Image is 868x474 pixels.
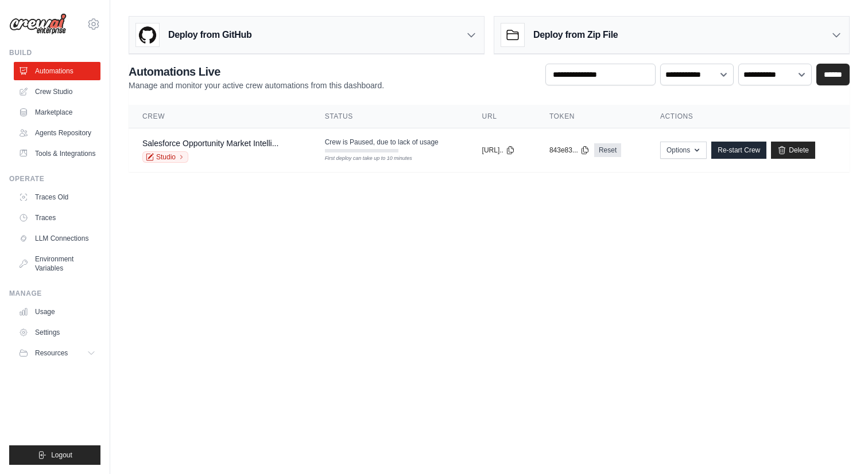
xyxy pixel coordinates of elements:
[14,229,100,248] a: LLM Connections
[536,105,646,128] th: Token
[9,445,100,465] button: Logout
[142,139,278,148] a: Salesforce Opportunity Market Intelli...
[129,80,384,91] p: Manage and monitor your active crew automations from this dashboard.
[594,143,621,157] a: Reset
[549,146,590,155] button: 843e83...
[35,348,68,358] span: Resources
[14,209,100,227] a: Traces
[168,28,251,42] h3: Deploy from GitHub
[14,250,100,277] a: Environment Variables
[9,289,100,298] div: Manage
[14,124,100,142] a: Agents Repository
[646,105,850,128] th: Actions
[14,303,100,321] a: Usage
[771,142,815,159] a: Delete
[533,28,618,42] h3: Deploy from Zip File
[660,142,707,159] button: Options
[14,344,100,362] button: Resources
[51,451,72,460] span: Logout
[9,174,100,183] div: Operate
[129,64,384,80] h2: Automations Live
[136,23,159,46] img: GitHub Logo
[9,13,67,35] img: Logo
[325,138,439,147] span: Crew is Paused, due to lack of usage
[14,188,100,206] a: Traces Old
[325,155,398,163] div: First deploy can take up to 10 minutes
[14,83,100,101] a: Crew Studio
[14,103,100,122] a: Marketplace
[311,105,468,128] th: Status
[129,105,311,128] th: Crew
[9,48,100,57] div: Build
[468,105,536,128] th: URL
[142,151,188,163] a: Studio
[711,142,766,159] a: Re-start Crew
[14,144,100,163] a: Tools & Integrations
[14,62,100,80] a: Automations
[14,323,100,342] a: Settings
